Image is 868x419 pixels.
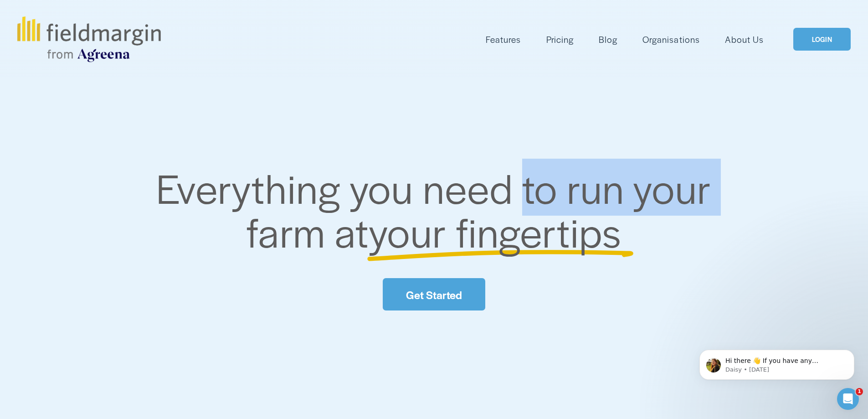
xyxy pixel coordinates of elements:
a: Get Started [383,278,485,310]
img: fieldmargin.com [17,16,160,62]
a: LOGIN [793,28,851,51]
span: your fingertips [369,202,621,259]
span: Everything you need to run your farm at [156,159,721,259]
a: folder dropdown [486,32,521,47]
span: 1 [856,388,863,395]
a: About Us [725,32,764,47]
span: Features [486,33,521,46]
a: Pricing [546,32,574,47]
iframe: Intercom live chat [837,388,859,410]
a: Blog [599,32,617,47]
a: Organisations [642,32,699,47]
iframe: Intercom notifications message [686,331,868,394]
